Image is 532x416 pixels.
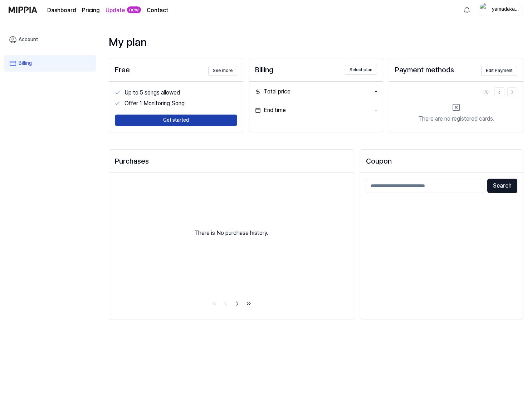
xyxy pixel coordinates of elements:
button: Edit Payment [481,66,517,76]
div: Up to 5 songs allowed [125,88,237,97]
div: Billing [255,64,273,76]
div: - [375,87,377,96]
button: Search [487,179,517,193]
div: Offer 1 Monitoring Song [125,99,237,108]
div: Payment methods [395,64,454,76]
h2: Coupon [366,155,517,167]
a: See more [208,64,237,76]
button: profileyamadakaba [478,4,523,16]
a: Go to next page [232,299,242,309]
a: Get started [115,109,237,126]
img: 알림 [463,6,471,14]
a: Billing [4,55,96,72]
a: Edit Payment [481,64,517,76]
a: Go to previous page [221,299,231,309]
nav: pagination [109,299,354,310]
a: Dashboard [47,6,76,15]
div: There is No purchase history. [109,173,354,293]
div: My plan [109,34,523,49]
a: Pricing [82,6,100,15]
button: Get started [115,115,237,126]
a: Go to last page [244,299,254,309]
div: Free [115,64,130,76]
a: Update [106,6,125,15]
div: End time [255,106,286,115]
div: Purchases [115,155,348,167]
button: See more [208,66,237,76]
button: Select plan [345,65,377,75]
a: Account [4,32,96,48]
a: Contact [147,6,168,15]
div: There are no registered cards. [418,115,494,123]
div: yamadakaba [491,6,519,14]
div: - [375,106,377,115]
a: Go to first page [209,299,219,309]
div: new [127,6,141,14]
div: 1 / 0 [483,90,489,96]
div: Total price [255,87,291,96]
img: profile [480,3,489,17]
